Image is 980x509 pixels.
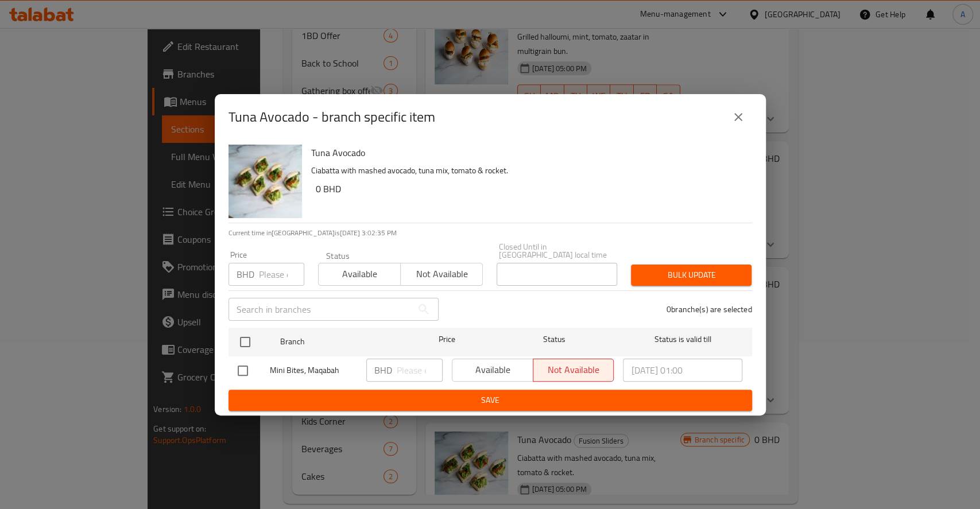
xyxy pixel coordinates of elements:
span: Save [238,393,743,407]
button: Not available [400,263,483,286]
h2: Tuna Avocado - branch specific item [228,108,435,126]
span: Not available [405,266,478,282]
span: Available [323,266,396,282]
button: Save [228,390,752,411]
p: BHD [237,267,254,281]
input: Please enter price [397,359,443,382]
p: 0 branche(s) are selected [667,304,752,315]
h6: 0 BHD [316,181,743,197]
input: Please enter price [259,263,304,286]
span: Mini Bites, Maqabah [270,363,357,378]
span: Status is valid till [623,332,742,347]
input: Search in branches [228,298,412,321]
span: Status [494,332,614,347]
span: Price [409,332,485,347]
p: BHD [374,363,392,377]
p: Ciabatta with mashed avocado, tuna mix, tomato & rocket. [311,164,743,178]
button: Bulk update [631,265,752,286]
span: Branch [280,335,400,349]
h6: Tuna Avocado [311,145,743,161]
img: Tuna Avocado [228,145,302,218]
button: close [725,103,752,131]
span: Bulk update [640,268,742,282]
p: Current time in [GEOGRAPHIC_DATA] is [DATE] 3:02:35 PM [228,228,752,238]
button: Available [318,263,401,286]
